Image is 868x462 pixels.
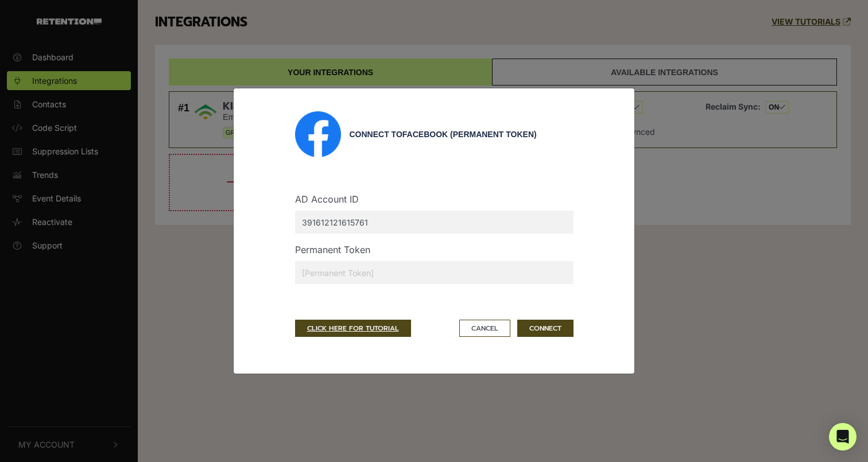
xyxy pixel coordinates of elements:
[829,423,857,451] div: Open Intercom Messenger
[295,192,359,206] label: AD Account ID
[295,211,573,234] input: [AD Account ID]
[295,111,341,157] img: Facebook (Permanent Token)
[350,129,573,141] div: Connect to
[402,130,537,139] span: Facebook (Permanent Token)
